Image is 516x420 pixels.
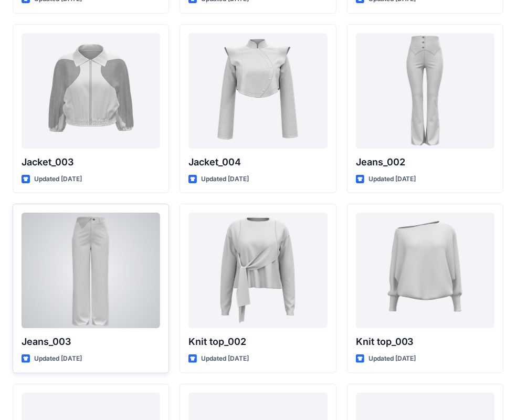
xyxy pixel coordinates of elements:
p: Updated [DATE] [34,353,82,364]
p: Jacket_004 [188,155,327,170]
p: Knit top_003 [356,334,494,349]
p: Updated [DATE] [201,353,249,364]
a: Knit top_003 [356,213,494,328]
p: Updated [DATE] [368,174,416,185]
a: Jeans_002 [356,33,494,149]
p: Jacket_003 [22,155,160,170]
p: Updated [DATE] [368,353,416,364]
p: Updated [DATE] [34,174,82,185]
a: Jacket_003 [22,33,160,149]
p: Knit top_002 [188,334,327,349]
a: Jeans_003 [22,213,160,328]
p: Jeans_002 [356,155,494,170]
a: Jacket_004 [188,33,327,149]
p: Jeans_003 [22,334,160,349]
a: Knit top_002 [188,213,327,328]
p: Updated [DATE] [201,174,249,185]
